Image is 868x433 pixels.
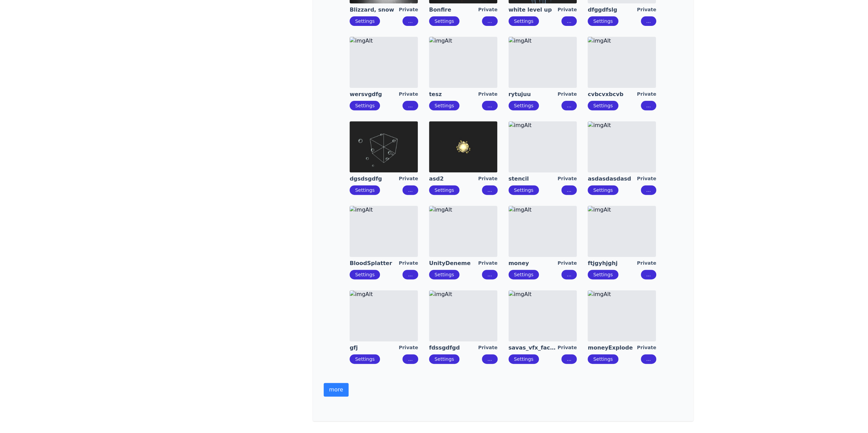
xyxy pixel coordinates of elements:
[641,185,656,195] button: ...
[509,270,539,279] button: Settings
[588,206,656,257] img: imgAlt
[514,356,533,362] a: Settings
[429,6,478,14] a: Bonfire
[514,103,533,108] a: Settings
[509,91,558,98] a: rytujuu
[324,383,349,397] button: more
[350,270,380,279] button: Settings
[558,6,577,14] div: Private
[593,103,613,108] a: Settings
[355,103,374,108] a: Settings
[588,260,637,267] a: ftjgyhjghj
[482,270,497,279] button: ...
[350,16,380,26] button: Settings
[399,91,418,98] div: Private
[478,91,498,98] div: Private
[588,290,656,341] img: imgAlt
[561,185,577,195] button: ...
[558,175,577,183] div: Private
[561,354,577,364] button: ...
[509,206,577,257] img: imgAlt
[350,175,399,183] a: dgsdsgdfg
[509,344,558,352] a: savas_vfx_factory
[514,18,533,24] a: Settings
[350,37,418,88] img: imgAlt
[509,16,539,26] button: Settings
[402,270,418,279] button: ...
[350,101,380,110] button: Settings
[514,187,533,193] a: Settings
[558,344,577,352] div: Private
[637,175,656,183] div: Private
[588,16,618,26] button: Settings
[509,175,558,183] a: stencil
[429,16,459,26] button: Settings
[435,103,454,108] a: Settings
[478,344,498,352] div: Private
[355,18,374,24] a: Settings
[429,185,459,195] button: Settings
[429,270,459,279] button: Settings
[402,354,418,364] button: ...
[588,175,637,183] a: asdasdasdasd
[429,101,459,110] button: Settings
[593,272,613,277] a: Settings
[641,101,656,110] button: ...
[399,260,418,267] div: Private
[509,37,577,88] img: imgAlt
[482,16,497,26] button: ...
[350,260,399,267] a: BloodSplatter
[593,18,613,24] a: Settings
[637,91,656,98] div: Private
[435,272,454,277] a: Settings
[588,37,656,88] img: imgAlt
[429,175,478,183] a: asd2
[558,91,577,98] div: Private
[561,101,577,110] button: ...
[482,354,497,364] button: ...
[399,6,418,14] div: Private
[637,6,656,14] div: Private
[588,121,656,172] img: imgAlt
[429,206,497,257] img: imgAlt
[435,356,454,362] a: Settings
[355,356,374,362] a: Settings
[429,290,497,341] img: imgAlt
[350,344,399,352] a: gfj
[514,272,533,277] a: Settings
[429,354,459,364] button: Settings
[402,101,418,110] button: ...
[350,206,418,257] img: imgAlt
[435,18,454,24] a: Settings
[350,121,418,172] img: imgAlt
[558,260,577,267] div: Private
[350,6,399,14] a: Blizzard, snow
[478,6,498,14] div: Private
[399,344,418,352] div: Private
[482,101,497,110] button: ...
[593,187,613,193] a: Settings
[429,260,478,267] a: UnityDeneme
[588,101,618,110] button: Settings
[641,270,656,279] button: ...
[588,270,618,279] button: Settings
[641,16,656,26] button: ...
[429,91,478,98] a: tesz
[478,175,498,183] div: Private
[588,185,618,195] button: Settings
[399,175,418,183] div: Private
[509,290,577,341] img: imgAlt
[350,354,380,364] button: Settings
[637,344,656,352] div: Private
[509,354,539,364] button: Settings
[588,344,637,352] a: moneyExplode
[402,185,418,195] button: ...
[350,91,399,98] a: wersvgdfg
[561,270,577,279] button: ...
[637,260,656,267] div: Private
[402,16,418,26] button: ...
[355,187,374,193] a: Settings
[509,121,577,172] img: imgAlt
[509,260,558,267] a: money
[435,187,454,193] a: Settings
